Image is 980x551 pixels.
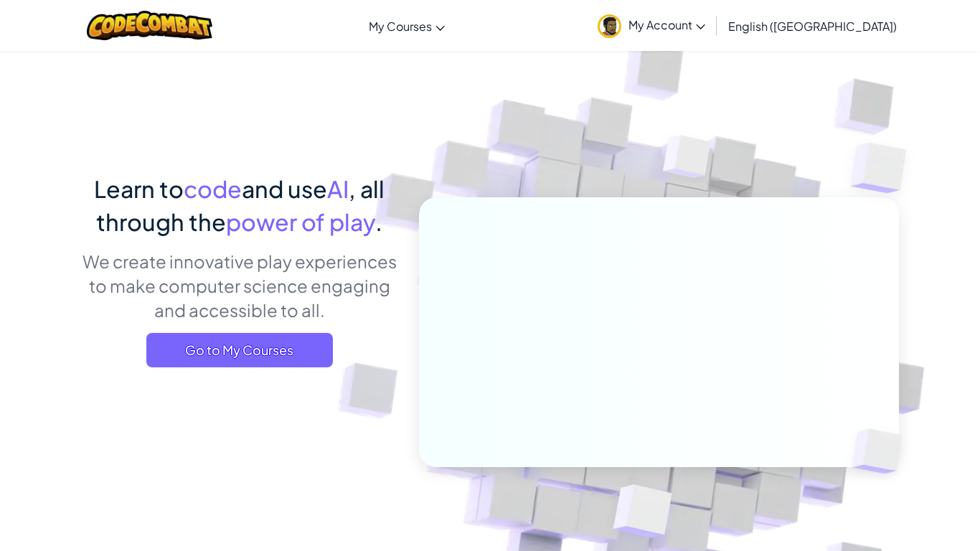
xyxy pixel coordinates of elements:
span: AI [327,174,349,203]
img: avatar [598,14,621,38]
img: CodeCombat logo [87,11,212,40]
span: . [375,207,382,236]
a: My Account [590,3,712,48]
span: My Account [628,17,705,32]
a: Go to My Courses [146,333,333,367]
p: We create innovative play experiences to make computer science engaging and accessible to all. [81,249,397,322]
span: My Courses [369,19,432,34]
span: code [184,174,242,203]
span: English ([GEOGRAPHIC_DATA]) [728,19,897,34]
a: My Courses [362,6,452,45]
img: Overlap cubes [636,107,740,214]
a: English ([GEOGRAPHIC_DATA]) [721,6,904,45]
img: Overlap cubes [829,399,936,504]
span: and use [242,174,327,203]
span: Learn to [94,174,184,203]
span: power of play [226,207,375,236]
img: Overlap cubes [822,108,946,229]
